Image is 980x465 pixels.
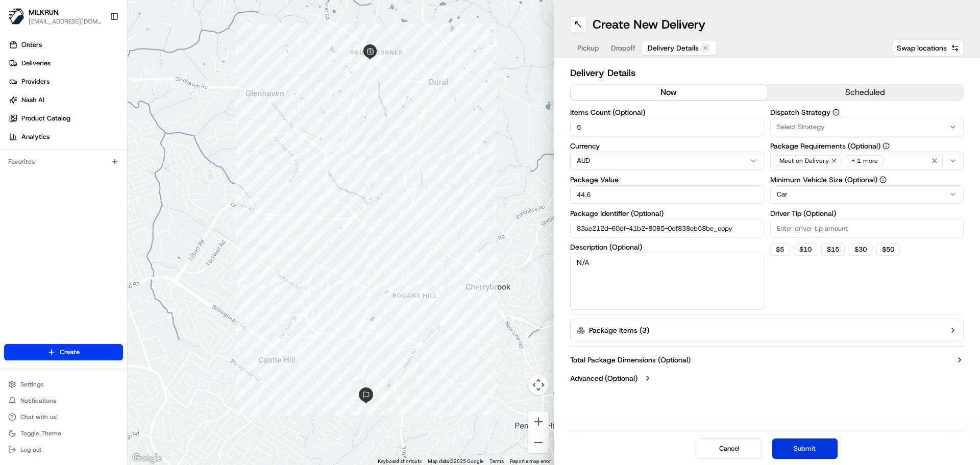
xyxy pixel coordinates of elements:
button: Log out [4,443,123,457]
h1: Create New Delivery [593,16,705,33]
a: Open this area in Google Maps (opens a new window) [130,452,164,465]
label: Description (Optional) [570,243,764,251]
label: Currency [570,142,764,150]
span: Pickup [577,43,599,53]
label: Package Identifier (Optional) [570,210,764,217]
button: Zoom out [528,432,549,453]
span: Meet on Delivery [779,157,829,165]
button: $10 [794,243,817,256]
span: Swap locations [897,43,947,53]
span: Delivery Details [648,43,699,53]
button: Notifications [4,394,123,408]
button: Map camera controls [528,375,549,395]
button: [EMAIL_ADDRESS][DOMAIN_NAME] [29,17,102,26]
button: Package Items (3) [570,319,964,342]
div: Favorites [4,154,123,170]
button: Select Strategy [770,118,964,136]
label: Dispatch Strategy [770,109,964,116]
h2: Delivery Details [570,66,964,80]
span: Nash AI [21,95,44,105]
button: Zoom in [528,411,549,432]
a: Orders [4,37,127,53]
button: Minimum Vehicle Size (Optional) [879,176,887,183]
button: Cancel [697,438,762,459]
input: Enter driver tip amount [770,219,964,237]
label: Driver Tip (Optional) [770,210,964,217]
a: Report a map error [510,458,551,464]
a: Deliveries [4,55,127,71]
span: Select Strategy [777,123,825,132]
label: Minimum Vehicle Size (Optional) [770,176,964,183]
button: Toggle Theme [4,426,123,440]
span: Orders [21,40,42,50]
span: Toggle Theme [20,429,61,437]
span: Map data ©2025 Google [428,458,483,464]
button: Advanced (Optional) [570,373,964,383]
img: MILKRUN [8,8,24,25]
label: Package Value [570,176,764,183]
button: Total Package Dimensions (Optional) [570,355,964,365]
div: + 1 more [846,155,884,166]
button: $15 [821,243,845,256]
span: Notifications [20,397,56,405]
a: Providers [4,74,127,90]
button: MILKRUN [29,7,59,17]
span: Log out [20,446,41,454]
button: Swap locations [892,40,964,56]
span: Providers [21,77,50,86]
button: Chat with us! [4,410,123,424]
span: Deliveries [21,59,51,68]
button: Keyboard shortcuts [378,458,422,465]
button: Package Requirements (Optional) [883,142,890,150]
span: Create [60,348,80,357]
input: Enter package identifier [570,219,764,237]
button: Settings [4,377,123,391]
button: $50 [876,243,900,256]
button: now [571,85,767,100]
a: Nash AI [4,92,127,108]
button: MILKRUNMILKRUN[EMAIL_ADDRESS][DOMAIN_NAME] [4,4,106,29]
button: Submit [772,438,838,459]
button: $30 [849,243,872,256]
a: Product Catalog [4,110,127,127]
input: Enter number of items [570,118,764,136]
label: Items Count (Optional) [570,109,764,116]
button: Dispatch Strategy [832,109,840,116]
span: Settings [20,380,43,388]
label: Advanced (Optional) [570,373,638,383]
a: Terms [489,458,504,464]
button: $5 [770,243,790,256]
button: scheduled [767,85,964,100]
label: Package Items ( 3 ) [589,325,649,335]
a: Analytics [4,129,127,145]
span: Product Catalog [21,114,70,123]
label: Total Package Dimensions (Optional) [570,355,691,365]
span: Chat with us! [20,413,58,421]
button: Meet on Delivery+ 1 more [770,152,964,170]
input: Enter package value [570,185,764,204]
textarea: N/A [570,253,764,310]
button: Create [4,344,123,360]
label: Package Requirements (Optional) [770,142,964,150]
span: Analytics [21,132,50,141]
img: Google [130,452,164,465]
span: Dropoff [611,43,635,53]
